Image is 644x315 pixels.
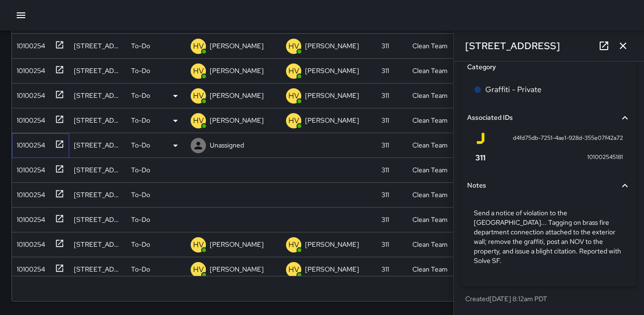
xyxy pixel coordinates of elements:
[13,136,45,150] div: 10100254
[74,41,122,51] div: 1075 Market Street
[74,240,122,249] div: 160 6th Street
[381,190,389,199] div: 311
[131,264,150,274] p: To-Do
[412,264,448,274] div: Clean Team
[131,190,150,199] p: To-Do
[131,140,150,150] p: To-Do
[305,41,359,51] p: [PERSON_NAME]
[13,186,45,199] div: 10100254
[381,41,389,51] div: 311
[412,140,448,150] div: Clean Team
[210,91,264,100] p: [PERSON_NAME]
[193,90,204,102] p: HV
[381,115,389,125] div: 311
[193,264,204,275] p: HV
[13,112,45,125] div: 10100254
[412,215,448,224] div: Clean Team
[210,115,264,125] p: [PERSON_NAME]
[381,215,389,224] div: 311
[13,261,45,274] div: 10100254
[74,264,122,274] div: 1000 Howard Street
[193,239,204,251] p: HV
[210,240,264,249] p: [PERSON_NAME]
[210,140,244,150] p: Unassigned
[288,264,299,275] p: HV
[288,41,299,52] p: HV
[131,240,150,249] p: To-Do
[210,41,264,51] p: [PERSON_NAME]
[193,65,204,77] p: HV
[210,264,264,274] p: [PERSON_NAME]
[288,239,299,251] p: HV
[305,66,359,75] p: [PERSON_NAME]
[13,62,45,75] div: 10100254
[193,115,204,126] p: HV
[74,115,122,125] div: 1201 Market Street
[193,41,204,52] p: HV
[131,66,150,75] p: To-Do
[74,66,122,75] div: 1091 Market Street
[13,161,45,175] div: 10100254
[305,264,359,274] p: [PERSON_NAME]
[131,215,150,224] p: To-Do
[74,91,122,100] div: 1201 Market Street
[381,264,389,274] div: 311
[381,66,389,75] div: 311
[74,215,122,224] div: 1101 Market Street
[412,41,448,51] div: Clean Team
[412,115,448,125] div: Clean Team
[13,211,45,224] div: 10100254
[412,190,448,199] div: Clean Team
[305,115,359,125] p: [PERSON_NAME]
[412,165,448,175] div: Clean Team
[210,66,264,75] p: [PERSON_NAME]
[412,66,448,75] div: Clean Team
[288,90,299,102] p: HV
[131,41,150,51] p: To-Do
[288,115,299,126] p: HV
[13,236,45,249] div: 10100254
[131,115,150,125] p: To-Do
[131,91,150,100] p: To-Do
[74,140,122,150] div: 1201 Market Street
[381,165,389,175] div: 311
[13,37,45,51] div: 10100254
[305,240,359,249] p: [PERSON_NAME]
[288,65,299,77] p: HV
[412,240,448,249] div: Clean Team
[381,240,389,249] div: 311
[381,91,389,100] div: 311
[74,165,122,175] div: 1201 Market Street
[131,165,150,175] p: To-Do
[13,87,45,100] div: 10100254
[74,190,122,199] div: 1250 Market Street
[305,91,359,100] p: [PERSON_NAME]
[381,140,389,150] div: 311
[412,91,448,100] div: Clean Team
